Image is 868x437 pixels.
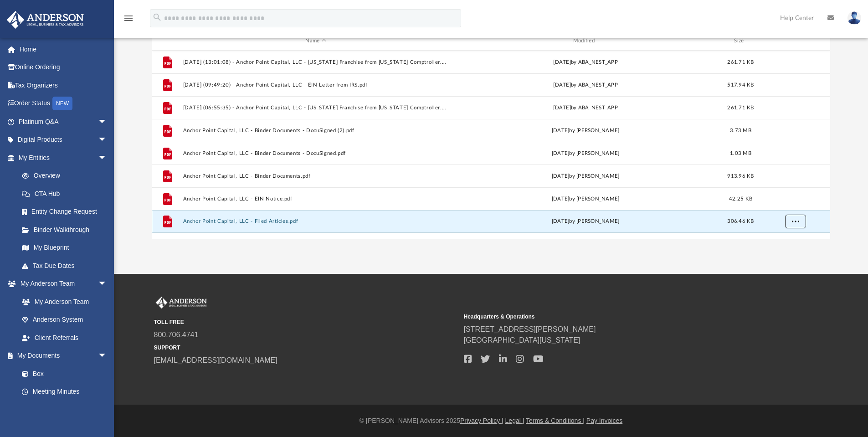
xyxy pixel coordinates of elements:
[452,149,718,157] div: [DATE] by [PERSON_NAME]
[152,12,162,22] i: search
[154,344,457,352] small: SUPPORT
[6,347,116,365] a: My Documentsarrow_drop_down
[154,331,199,339] a: 800.706.4741
[123,17,134,24] a: menu
[13,239,116,257] a: My Blueprint
[13,221,121,239] a: Binder Walkthrough
[13,383,116,401] a: Meeting Minutes
[6,58,121,77] a: Online Ordering
[452,126,718,134] div: [DATE] by [PERSON_NAME]
[6,94,121,113] a: Order StatusNEW
[152,51,831,239] div: grid
[183,82,448,88] button: [DATE] (09:49:20) - Anchor Point Capital, LLC - EIN Letter from IRS.pdf
[13,257,121,275] a: Tax Due Dates
[6,113,121,131] a: Platinum Q&Aarrow_drop_down
[154,356,277,364] a: [EMAIL_ADDRESS][DOMAIN_NAME]
[452,81,718,89] div: [DATE] by ABA_NEST_APP
[98,131,116,149] span: arrow_drop_down
[154,297,209,308] img: Anderson Advisors Platinum Portal
[452,37,719,45] div: Modified
[452,195,718,203] div: [DATE] by [PERSON_NAME]
[13,185,121,203] a: CTA Hub
[6,76,121,94] a: Tax Organizers
[785,215,806,228] button: More options
[98,113,116,131] span: arrow_drop_down
[722,37,759,45] div: Size
[154,318,457,326] small: TOLL FREE
[4,11,87,29] img: Anderson Advisors Platinum Portal
[183,196,448,202] button: Anchor Point Capital, LLC - EIN Notice.pdf
[52,97,72,110] div: NEW
[464,313,767,321] small: Headquarters & Operations
[763,37,827,45] div: id
[6,131,121,149] a: Digital Productsarrow_drop_down
[13,203,121,221] a: Entity Change Request
[526,417,585,424] a: Terms & Conditions |
[452,58,718,66] div: [DATE] by ABA_NEST_APP
[505,417,524,424] a: Legal |
[6,40,121,58] a: Home
[183,218,448,224] button: Anchor Point Capital, LLC - Filed Articles.pdf
[13,401,112,419] a: Forms Library
[183,128,448,134] button: Anchor Point Capital, LLC - Binder Documents - DocuSigned (2).pdf
[464,325,596,333] a: [STREET_ADDRESS][PERSON_NAME]
[13,293,112,311] a: My Anderson Team
[13,167,121,185] a: Overview
[13,365,112,383] a: Box
[182,37,448,45] div: Name
[183,105,448,111] button: [DATE] (06:55:35) - Anchor Point Capital, LLC - [US_STATE] Franchise from [US_STATE] Comptroller.pdf
[183,173,448,179] button: Anchor Point Capital, LLC - Binder Documents.pdf
[6,275,116,293] a: My Anderson Teamarrow_drop_down
[452,103,718,112] div: [DATE] by ABA_NEST_APP
[6,149,121,167] a: My Entitiesarrow_drop_down
[183,150,448,156] button: Anchor Point Capital, LLC - Binder Documents - DocuSigned.pdf
[13,329,116,347] a: Client Referrals
[98,347,116,365] span: arrow_drop_down
[730,128,751,133] span: 3.73 MB
[114,416,868,426] div: © [PERSON_NAME] Advisors 2025
[123,13,134,24] i: menu
[847,11,861,25] img: User Pic
[727,59,754,64] span: 261.71 KB
[452,217,718,226] div: [DATE] by [PERSON_NAME]
[727,219,754,224] span: 306.46 KB
[156,37,179,45] div: id
[13,311,116,329] a: Anderson System
[727,82,754,87] span: 517.94 KB
[452,172,718,180] div: [DATE] by [PERSON_NAME]
[183,59,448,65] button: [DATE] (13:01:08) - Anchor Point Capital, LLC - [US_STATE] Franchise from [US_STATE] Comptroller.pdf
[460,417,503,424] a: Privacy Policy |
[730,150,751,155] span: 1.03 MB
[464,336,580,344] a: [GEOGRAPHIC_DATA][US_STATE]
[98,275,116,293] span: arrow_drop_down
[586,417,622,424] a: Pay Invoices
[98,149,116,167] span: arrow_drop_down
[729,196,752,201] span: 42.25 KB
[727,105,754,110] span: 261.71 KB
[727,173,754,178] span: 913.96 KB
